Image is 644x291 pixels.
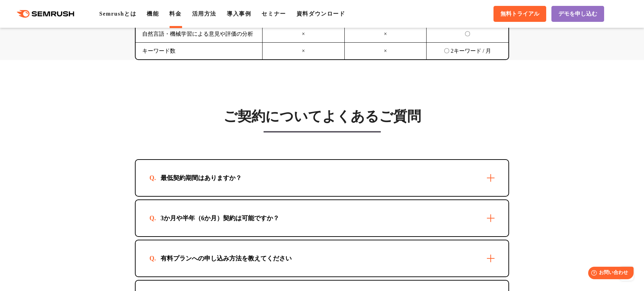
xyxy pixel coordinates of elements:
a: 資料ダウンロード [297,11,345,17]
a: 活用方法 [192,11,216,17]
h3: ご契約についてよくあるご質問 [135,108,509,125]
a: 機能 [147,11,159,17]
a: 無料トライアル [493,6,546,22]
a: Semrushとは [99,11,136,17]
span: デモを申し込む [558,10,597,18]
a: セミナー [261,11,286,17]
td: 〇 [427,26,509,43]
td: 自然言語・機械学習による意見や評価の分析 [136,26,263,43]
a: 料金 [169,11,181,17]
a: 導入事例 [227,11,251,17]
td: キーワード数 [136,43,263,60]
div: 最低契約期間はありますか？ [149,174,253,182]
td: 〇 2キーワード / 月 [427,43,509,60]
iframe: Help widget launcher [582,264,636,283]
td: × [263,43,345,60]
td: × [344,26,427,43]
span: 無料トライアル [500,10,539,18]
div: 3か月や半年（6か月）契約は可能ですか？ [149,214,290,222]
td: × [344,43,427,60]
div: 有料プランへの申し込み方法を教えてください [149,254,303,263]
a: デモを申し込む [551,6,604,22]
td: × [263,26,345,43]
